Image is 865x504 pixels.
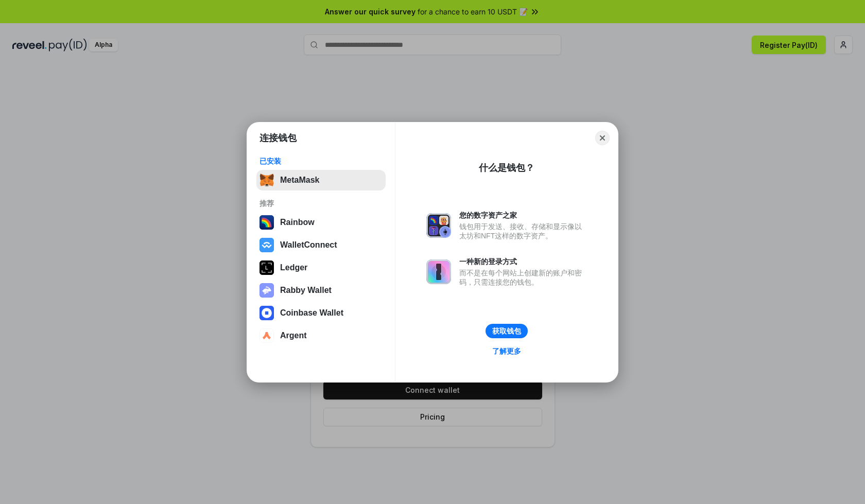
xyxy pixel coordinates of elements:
[259,199,383,208] div: 推荐
[256,325,386,346] button: Argent
[280,286,332,295] div: Rabby Wallet
[426,259,451,284] img: svg+xml,%3Csvg%20xmlns%3D%22http%3A%2F%2Fwww.w3.org%2F2000%2Fsvg%22%20fill%3D%22none%22%20viewBox...
[256,235,386,255] button: WalletConnect
[256,257,386,278] button: Ledger
[256,280,386,301] button: Rabby Wallet
[492,346,521,356] div: 了解更多
[256,212,386,233] button: Rainbow
[459,268,587,287] div: 而不是在每个网站上创建新的账户和密码，只需连接您的钱包。
[259,238,274,252] img: svg+xml,%3Csvg%20width%3D%2228%22%20height%3D%2228%22%20viewBox%3D%220%200%2028%2028%22%20fill%3D...
[259,173,274,187] img: svg+xml,%3Csvg%20fill%3D%22none%22%20height%3D%2233%22%20viewBox%3D%220%200%2035%2033%22%20width%...
[259,306,274,320] img: svg+xml,%3Csvg%20width%3D%2228%22%20height%3D%2228%22%20viewBox%3D%220%200%2028%2028%22%20fill%3D...
[256,303,386,323] button: Coinbase Wallet
[479,162,534,174] div: 什么是钱包？
[426,213,451,238] img: svg+xml,%3Csvg%20xmlns%3D%22http%3A%2F%2Fwww.w3.org%2F2000%2Fsvg%22%20fill%3D%22none%22%20viewBox...
[280,176,319,185] div: MetaMask
[256,170,386,190] button: MetaMask
[259,132,297,144] h1: 连接钱包
[280,263,307,272] div: Ledger
[280,218,315,227] div: Rainbow
[459,222,587,240] div: 钱包用于发送、接收、存储和显示像以太坊和NFT这样的数字资产。
[459,211,587,220] div: 您的数字资产之家
[459,257,587,266] div: 一种新的登录方式
[259,283,274,298] img: svg+xml,%3Csvg%20xmlns%3D%22http%3A%2F%2Fwww.w3.org%2F2000%2Fsvg%22%20fill%3D%22none%22%20viewBox...
[259,260,274,275] img: svg+xml,%3Csvg%20xmlns%3D%22http%3A%2F%2Fwww.w3.org%2F2000%2Fsvg%22%20width%3D%2228%22%20height%3...
[486,344,527,358] a: 了解更多
[595,131,610,145] button: Close
[280,331,307,340] div: Argent
[259,215,274,230] img: svg+xml,%3Csvg%20width%3D%22120%22%20height%3D%22120%22%20viewBox%3D%220%200%20120%20120%22%20fil...
[280,240,337,250] div: WalletConnect
[259,328,274,343] img: svg+xml,%3Csvg%20width%3D%2228%22%20height%3D%2228%22%20viewBox%3D%220%200%2028%2028%22%20fill%3D...
[259,157,383,166] div: 已安装
[492,326,521,336] div: 获取钱包
[486,324,528,338] button: 获取钱包
[280,308,343,318] div: Coinbase Wallet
